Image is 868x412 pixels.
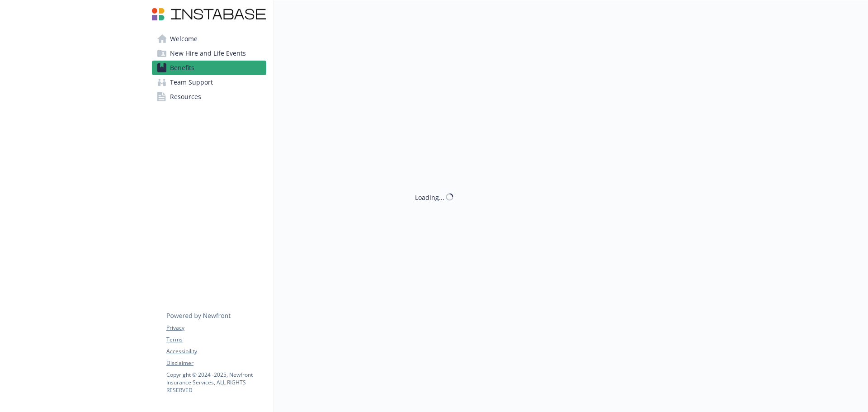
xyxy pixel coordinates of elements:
[152,61,266,75] a: Benefits
[170,32,198,46] span: Welcome
[152,46,266,61] a: New Hire and Life Events
[415,192,444,202] div: Loading...
[170,46,246,61] span: New Hire and Life Events
[166,359,266,367] a: Disclaimer
[166,371,266,394] p: Copyright © 2024 - 2025 , Newfront Insurance Services, ALL RIGHTS RESERVED
[170,61,194,75] span: Benefits
[170,75,213,90] span: Team Support
[166,347,266,355] a: Accessibility
[166,336,266,344] a: Terms
[166,324,266,332] a: Privacy
[152,75,266,90] a: Team Support
[152,90,266,104] a: Resources
[170,90,201,104] span: Resources
[152,32,266,46] a: Welcome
